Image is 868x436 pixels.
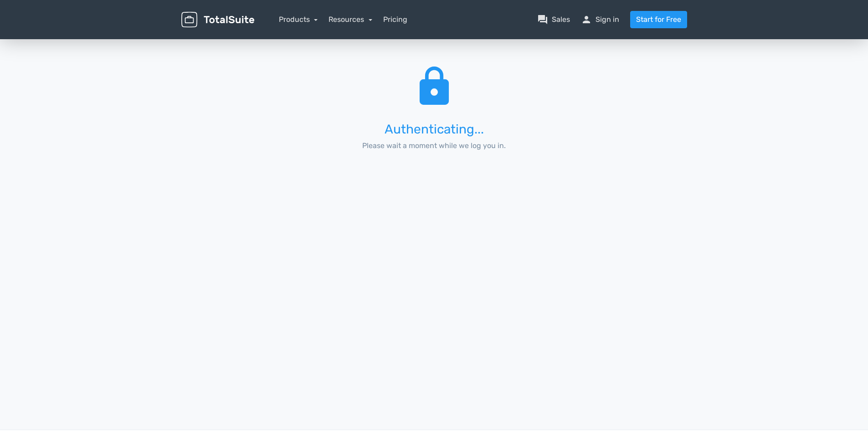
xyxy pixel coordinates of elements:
[383,14,407,25] a: Pricing
[412,63,456,111] span: lock
[537,14,548,25] span: question_answer
[537,14,570,25] a: question_answerSales
[345,123,523,137] h3: Authenticating...
[581,14,592,25] span: person
[181,12,254,28] img: TotalSuite for WordPress
[630,11,687,28] a: Start for Free
[581,14,619,25] a: personSign in
[329,15,372,24] a: Resources
[279,15,318,24] a: Products
[345,140,523,151] p: Please wait a moment while we log you in.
